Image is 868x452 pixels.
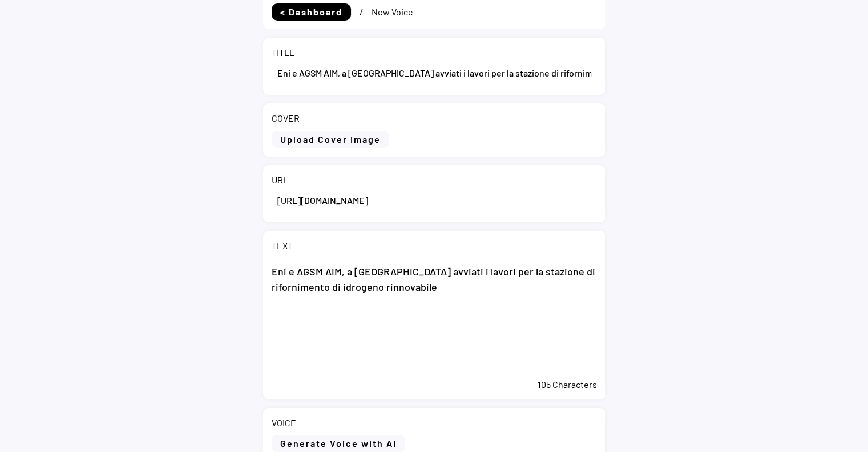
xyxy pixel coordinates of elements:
[360,6,363,18] div: /
[272,417,296,429] div: VOICE
[272,435,405,452] button: Generate Voice with AI
[272,112,300,125] div: COVER
[272,59,597,86] input: Ex. "My great content"
[272,239,293,252] div: TEXT
[272,186,597,214] input: Type here...
[372,6,413,18] div: New Voice
[272,46,295,59] div: TITLE
[272,378,597,391] div: 105 Characters
[272,174,288,186] div: URL
[272,131,389,148] button: Upload Cover Image
[272,3,351,21] button: < Dashboard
